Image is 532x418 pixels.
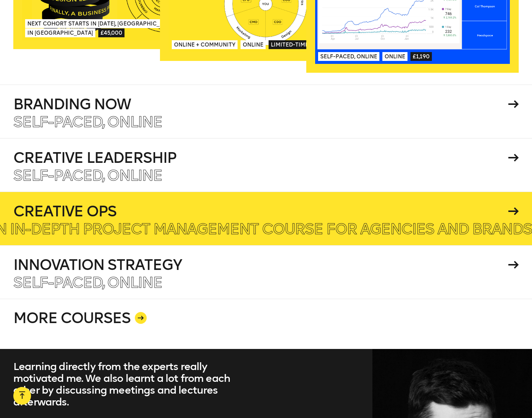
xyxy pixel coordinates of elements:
[13,204,506,219] h4: Creative Ops
[13,167,162,184] span: Self-paced, Online
[13,361,253,408] blockquote: Learning directly from the experts really motivated me. We also learnt a lot from each other by d...
[241,40,266,49] span: Online
[25,19,215,28] span: Next Cohort Starts in [DATE], [GEOGRAPHIC_DATA] & [US_STATE]
[382,52,407,61] span: Online
[410,52,432,61] span: £1,190
[318,52,379,61] span: Self-paced, Online
[13,299,519,349] a: MORE COURSES
[13,113,162,131] span: Self-paced, Online
[13,257,506,272] h4: Innovation Strategy
[269,40,349,49] span: Limited-time price: £2,100
[13,150,506,165] h4: Creative Leadership
[25,28,95,37] span: In [GEOGRAPHIC_DATA]
[98,28,125,37] span: £45,000
[13,97,506,112] h4: Branding Now
[13,274,162,291] span: Self-paced, Online
[172,40,238,49] span: Online + Community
